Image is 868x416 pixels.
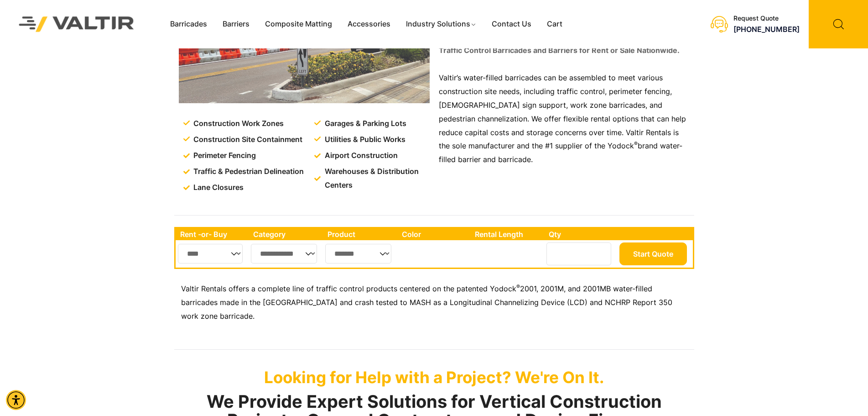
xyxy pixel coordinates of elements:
[6,390,26,410] div: Accessibility Menu
[322,133,405,147] span: Utilities & Public Works
[322,149,398,163] span: Airport Construction
[439,71,690,167] p: Valtir’s water-filled barricades can be assembled to meet various construction site needs, includ...
[215,17,257,31] a: Barriers
[251,244,317,263] select: Single select
[733,25,800,34] a: call (888) 496-3625
[249,228,323,240] th: Category
[162,17,215,31] a: Barricades
[322,165,431,192] span: Warehouses & Distribution Centers
[398,17,484,31] a: Industry Solutions
[470,228,544,240] th: Rental Length
[325,244,391,263] select: Single select
[191,181,244,195] span: Lane Closures
[619,242,687,265] button: Start Quote
[322,117,406,131] span: Garages & Parking Lots
[544,228,617,240] th: Qty
[181,284,516,293] span: Valtir Rentals offers a complete line of traffic control products centered on the patented Yodock
[191,149,256,163] span: Perimeter Fencing
[539,17,570,31] a: Cart
[323,228,397,240] th: Product
[176,228,249,240] th: Rent -or- Buy
[733,15,800,22] div: Request Quote
[191,117,284,131] span: Construction Work Zones
[340,17,398,31] a: Accessories
[634,140,638,147] sup: ®
[191,133,302,147] span: Construction Site Containment
[7,5,146,44] img: Valtir Rentals
[257,17,340,31] a: Composite Matting
[397,228,471,240] th: Color
[484,17,539,31] a: Contact Us
[516,283,520,290] sup: ®
[181,284,672,321] span: 2001, 2001M, and 2001MB water-filled barricades made in the [GEOGRAPHIC_DATA] and crash tested to...
[174,368,694,387] p: Looking for Help with a Project? We're On It.
[546,242,611,265] input: Number
[191,165,304,179] span: Traffic & Pedestrian Delineation
[178,244,243,263] select: Single select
